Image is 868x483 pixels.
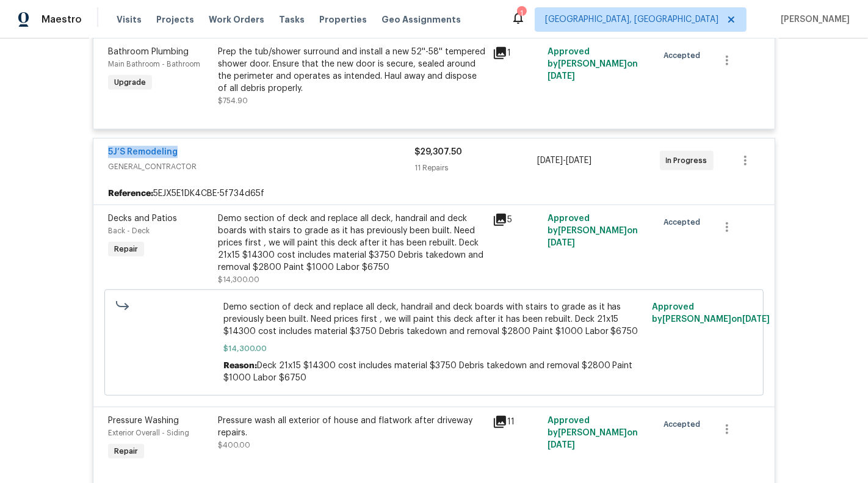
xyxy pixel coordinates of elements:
span: Geo Assignments [382,13,461,26]
div: Demo section of deck and replace all deck, handrail and deck boards with stairs to grade as it ha... [218,212,485,274]
span: GENERAL_CONTRACTOR [108,161,414,173]
span: [DATE] [548,239,575,247]
span: [GEOGRAPHIC_DATA], [GEOGRAPHIC_DATA] [545,13,718,26]
div: 11 [493,415,540,429]
div: 1 [493,46,540,60]
div: Pressure wash all exterior of house and flatwork after driveway repairs. [218,415,485,439]
span: Accepted [664,418,705,430]
span: Exterior Overall - Siding [108,429,189,437]
span: Visits [117,13,142,26]
span: Main Bathroom - Bathroom [108,60,200,68]
span: Accepted [664,49,705,62]
span: Pressure Washing [108,416,179,425]
div: 1 [517,7,526,20]
span: Repair [109,445,143,457]
span: $29,307.50 [414,148,462,156]
div: 5 [493,212,540,227]
span: Maestro [42,13,82,26]
span: Approved by [PERSON_NAME] on [548,416,638,449]
span: In Progress [666,154,712,167]
span: - [537,154,591,167]
span: Tasks [279,15,305,24]
span: [DATE] [742,315,770,324]
span: Demo section of deck and replace all deck, handrail and deck boards with stairs to grade as it ha... [223,301,645,338]
span: $754.90 [218,97,248,104]
span: $14,300.00 [223,343,645,355]
span: Work Orders [209,13,264,26]
span: [DATE] [566,156,591,165]
b: Reference: [108,187,153,200]
span: Accepted [664,216,705,228]
span: Approved by [PERSON_NAME] on [548,48,638,81]
span: Reason: [223,361,257,370]
span: Upgrade [109,76,151,89]
span: Projects [156,13,194,26]
span: $400.00 [218,441,250,449]
span: Deck 21x15 $14300 cost includes material $3750 Debris takedown and removal $2800 Paint $1000 Labo... [223,361,633,382]
div: 11 Repairs [414,162,537,174]
span: Bathroom Plumbing [108,48,189,56]
span: Approved by [PERSON_NAME] on [548,214,638,247]
span: Back - Deck [108,227,150,234]
span: [DATE] [537,156,563,165]
div: 5EJX5E1DK4CBE-5f734d65f [93,183,775,205]
span: [DATE] [548,441,575,449]
div: Prep the tub/shower surround and install a new 52''-58'' tempered shower door. Ensure that the ne... [218,46,485,95]
span: [DATE] [548,72,575,81]
span: Properties [319,13,367,26]
span: [PERSON_NAME] [776,13,850,26]
span: Repair [109,243,143,255]
span: Decks and Patios [108,214,177,223]
a: 5J’S Remodeling [108,148,178,156]
span: Approved by [PERSON_NAME] on [652,303,770,324]
span: $14,300.00 [218,276,259,283]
